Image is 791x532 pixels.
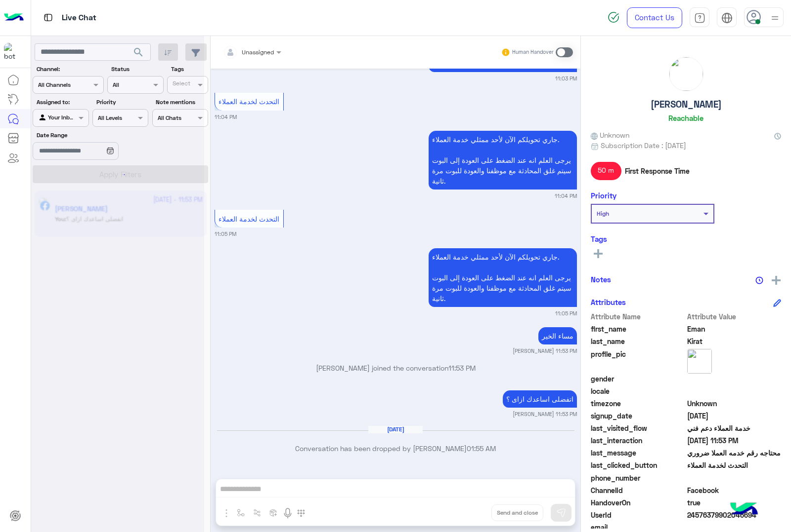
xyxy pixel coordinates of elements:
[555,192,577,200] small: 11:04 PM
[503,390,577,408] p: 27/9/2025, 11:53 PM
[109,166,126,183] div: loading...
[591,460,685,470] span: last_clicked_button
[591,191,616,200] h6: Priority
[687,510,782,520] span: 24576379902046694
[687,448,782,458] span: محتاجه رقم خدمه العملا ضروري
[591,423,685,433] span: last_visited_flow
[608,11,619,23] img: spinner
[597,210,609,217] b: High
[219,97,279,106] span: التحدث لخدمة العملاء
[591,311,685,322] span: Attribute Name
[591,275,611,284] h6: Notes
[215,443,577,454] p: Conversation has been dropped by [PERSON_NAME]
[591,435,685,446] span: last_interaction
[591,485,685,495] span: ChannelId
[171,79,190,90] div: Select
[601,140,686,151] span: Subscription Date : [DATE]
[687,374,782,384] span: null
[591,349,685,372] span: profile_pic
[555,309,577,317] small: 11:05 PM
[591,473,685,483] span: phone_number
[625,166,690,176] span: First Response Time
[429,248,577,307] p: 27/9/2025, 11:05 PM
[687,473,782,483] span: null
[538,327,577,344] p: 27/9/2025, 11:53 PM
[591,510,685,520] span: UserId
[687,497,782,508] span: true
[591,448,685,458] span: last_message
[591,497,685,508] span: HandoverOn
[772,276,781,285] img: add
[591,324,685,334] span: first_name
[555,75,577,82] small: 11:03 PM
[215,363,577,373] p: [PERSON_NAME] joined the conversation
[687,485,782,495] span: 0
[721,12,733,24] img: tab
[215,113,237,121] small: 11:04 PM
[591,130,629,140] span: Unknown
[591,162,621,180] span: 50 m
[591,336,685,346] span: last_name
[42,11,54,24] img: tab
[687,411,782,421] span: 2025-09-27T20:02:20.551Z
[242,48,274,56] span: Unassigned
[755,276,763,284] img: notes
[62,11,96,25] p: Live Chat
[591,411,685,421] span: signup_date
[668,114,703,122] h6: Reachable
[669,57,703,91] img: picture
[687,460,782,470] span: التحدث لخدمة العملاء
[687,386,782,396] span: null
[429,131,577,190] p: 27/9/2025, 11:04 PM
[591,234,781,243] h6: Tags
[769,12,781,24] img: profile
[513,410,577,418] small: [PERSON_NAME] 11:53 PM
[4,7,24,28] img: Logo
[368,426,423,433] h6: [DATE]
[591,298,626,306] h6: Attributes
[687,311,782,322] span: Attribute Value
[687,349,712,374] img: picture
[591,386,685,396] span: locale
[651,99,722,110] h5: [PERSON_NAME]
[591,374,685,384] span: gender
[219,215,279,223] span: التحدث لخدمة العملاء
[687,398,782,409] span: Unknown
[690,7,709,28] a: tab
[687,435,782,446] span: 2025-09-27T20:53:50.653Z
[215,230,236,238] small: 11:05 PM
[491,504,543,521] button: Send and close
[512,48,554,56] small: Human Handover
[448,364,476,372] span: 11:53 PM
[627,7,682,28] a: Contact Us
[513,347,577,355] small: [PERSON_NAME] 11:53 PM
[727,493,761,527] img: hulul-logo.png
[687,423,782,433] span: خدمة العملاء دعم فني
[687,336,782,346] span: Kirat
[694,12,705,24] img: tab
[687,324,782,334] span: Eman
[591,398,685,409] span: timezone
[4,43,22,61] img: 713415422032625
[467,444,496,453] span: 01:55 AM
